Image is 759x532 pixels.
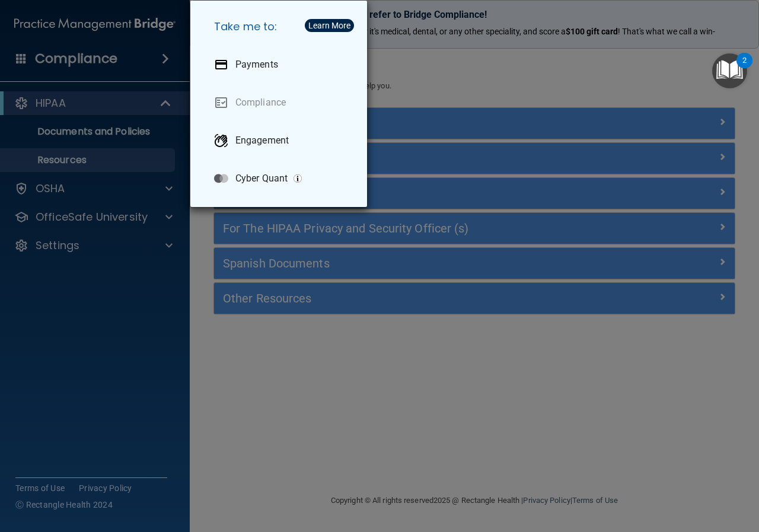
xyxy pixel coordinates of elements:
[308,21,350,30] div: Learn More
[205,162,358,195] a: Cyber Quant
[205,48,358,81] a: Payments
[305,19,354,32] button: Learn More
[742,60,747,76] div: 2
[205,124,358,157] a: Engagement
[205,86,358,119] a: Compliance
[205,10,358,43] h5: Take me to:
[235,173,288,184] p: Cyber Quant
[235,59,278,71] p: Payments
[712,53,747,88] button: Open Resource Center, 2 new notifications
[235,135,289,146] p: Engagement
